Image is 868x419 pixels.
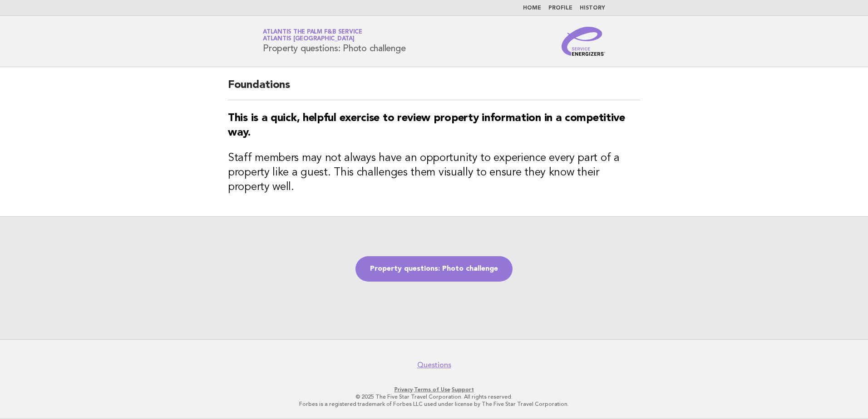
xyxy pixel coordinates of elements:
h2: Foundations [228,78,640,100]
p: © 2025 The Five Star Travel Corporation. All rights reserved. [156,393,712,400]
p: · · [156,386,712,393]
a: Home [523,5,541,11]
a: Privacy [395,386,413,393]
p: Forbes is a registered trademark of Forbes LLC used under license by The Five Star Travel Corpora... [156,400,712,408]
a: Atlantis the Palm F&B ServiceAtlantis [GEOGRAPHIC_DATA] [263,29,362,42]
img: Service Energizers [562,27,605,56]
a: Questions [417,361,451,370]
strong: This is a quick, helpful exercise to review property information in a competitive way. [228,113,625,138]
a: Support [452,386,474,393]
a: Terms of Use [414,386,450,393]
span: Atlantis [GEOGRAPHIC_DATA] [263,36,355,42]
a: Property questions: Photo challenge [355,256,513,282]
a: Profile [548,5,572,11]
h3: Staff members may not always have an opportunity to experience every part of a property like a gu... [228,151,640,195]
h1: Property questions: Photo challenge [263,29,405,53]
a: History [580,5,605,11]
